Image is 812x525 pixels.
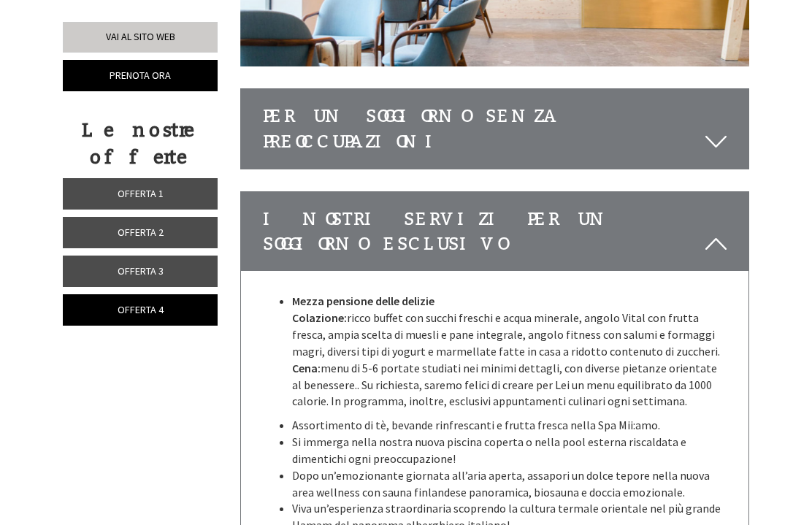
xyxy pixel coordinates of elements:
[241,89,749,169] div: Per un soggiorno senza preoccupazioni
[118,303,164,316] span: Offerta 4
[118,264,164,277] span: Offerta 3
[292,310,347,325] strong: Colazione:
[292,361,321,375] strong: Cena:
[63,60,218,91] a: Prenota ora
[118,226,164,239] span: Offerta 2
[292,294,434,308] strong: Mezza pensione delle delizie
[63,22,218,53] a: Vai al sito web
[63,117,213,171] div: Le nostre offerte
[292,467,727,501] li: Dopo un’emozionante giornata all’aria aperta, assapori un dolce tepore nella nuova area wellness ...
[292,293,727,410] p: ricco buffet con succhi freschi e acqua minerale, angolo Vital con frutta fresca, ampia scelta di...
[292,417,727,434] li: Assortimento di tè, bevande rinfrescanti e frutta fresca nella Spa Mii:amo.
[292,434,727,467] li: Si immerga nella nostra nuova piscina coperta o nella pool esterna riscaldata e dimentichi ogni p...
[118,187,164,200] span: Offerta 1
[241,192,749,272] div: I nostri servizi per un soggiorno esclusivo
